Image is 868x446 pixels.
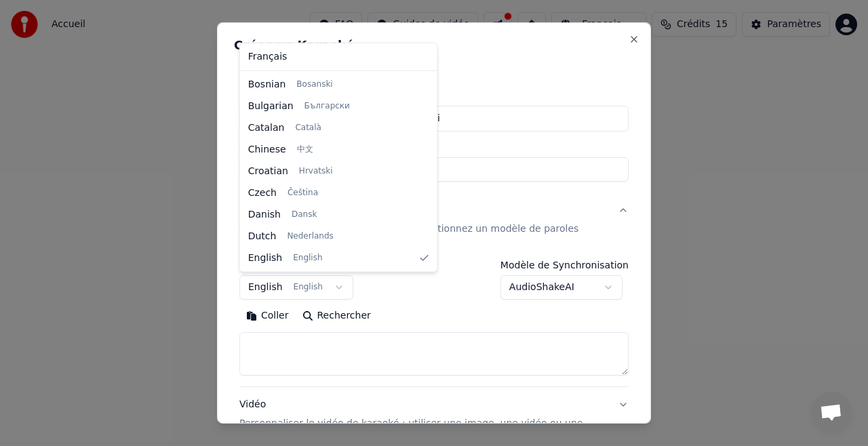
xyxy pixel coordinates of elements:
span: Català [295,123,321,134]
span: Croatian [248,165,288,178]
span: Danish [248,207,281,221]
span: Czech [248,186,277,199]
span: Bosanski [296,79,332,90]
span: Bulgarian [248,100,294,113]
span: Français [248,50,288,64]
span: Chinese [248,143,286,157]
span: Bosnian [248,78,286,92]
span: Hrvatski [299,166,333,177]
span: 中文 [297,144,313,155]
span: English [293,252,322,263]
span: Čeština [288,187,318,198]
span: English [248,251,283,264]
span: Български [304,101,350,112]
span: Dansk [292,209,317,220]
span: Catalan [248,121,285,135]
span: Nederlands [287,230,333,241]
span: Dutch [248,229,277,243]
